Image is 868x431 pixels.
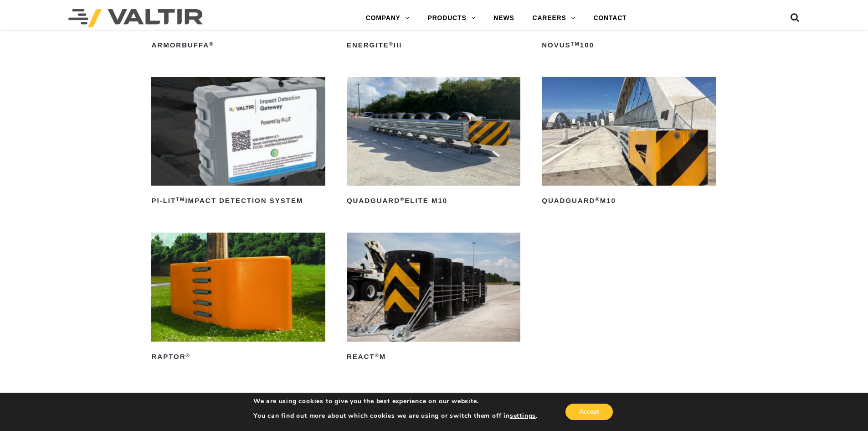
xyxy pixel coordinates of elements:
[347,77,520,208] a: QuadGuard®Elite M10
[357,9,419,27] a: COMPANY
[151,233,325,364] a: RAPTOR®
[524,9,585,27] a: CAREERS
[347,194,520,208] h2: QuadGuard Elite M10
[209,41,214,47] sup: ®
[151,77,325,208] a: PI-LITTMImpact Detection System
[176,197,185,202] sup: TM
[347,233,520,364] a: REACT®M
[186,353,190,358] sup: ®
[253,397,538,405] p: We are using cookies to give you the best experience on our website.
[151,350,325,364] h2: RAPTOR
[584,9,636,27] a: CONTACT
[542,38,715,52] h2: NOVUS 100
[510,412,536,420] button: settings
[375,353,380,358] sup: ®
[68,9,203,27] img: Valtir
[542,77,715,208] a: QuadGuard®M10
[347,38,520,52] h2: ENERGITE III
[571,41,580,47] sup: TM
[151,38,325,52] h2: ArmorBuffa
[595,197,600,202] sup: ®
[565,404,613,420] button: Accept
[400,197,405,202] sup: ®
[484,9,523,27] a: NEWS
[151,194,325,208] h2: PI-LIT Impact Detection System
[253,412,538,420] p: You can find out more about which cookies we are using or switch them off in .
[389,41,394,47] sup: ®
[542,194,715,208] h2: QuadGuard M10
[347,350,520,364] h2: REACT M
[419,9,485,27] a: PRODUCTS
